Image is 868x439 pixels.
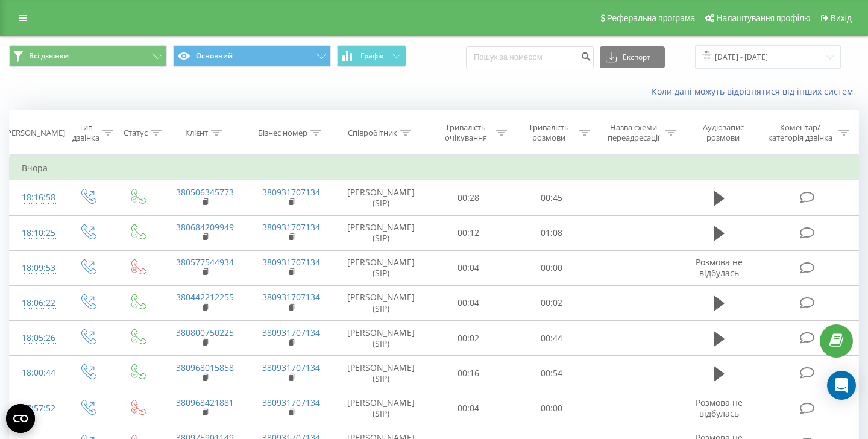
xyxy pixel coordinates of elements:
[510,285,593,320] td: 00:02
[438,122,494,143] div: Тривалість очікування
[827,371,856,400] div: Open Intercom Messenger
[696,397,743,419] span: Розмова не відбулась
[22,291,51,315] div: 18:06:22
[185,128,208,138] div: Клієнт
[427,321,511,356] td: 00:02
[176,186,234,198] a: 380506345773
[337,45,406,67] button: Графік
[510,250,593,285] td: 00:00
[262,397,320,408] a: 380931707134
[22,186,51,209] div: 18:16:58
[22,256,51,280] div: 18:09:53
[124,128,148,138] div: Статус
[262,362,320,373] a: 380931707134
[262,291,320,303] a: 380931707134
[427,391,511,426] td: 00:04
[466,46,594,68] input: Пошук за номером
[510,215,593,250] td: 01:08
[360,52,384,60] span: Графік
[427,285,511,320] td: 00:04
[510,391,593,426] td: 00:00
[510,321,593,356] td: 00:44
[6,404,35,433] button: Open CMP widget
[176,397,234,408] a: 380968421881
[176,327,234,338] a: 380800750225
[335,180,427,215] td: [PERSON_NAME] (SIP)
[4,128,65,138] div: [PERSON_NAME]
[173,45,331,67] button: Основний
[690,122,756,143] div: Аудіозапис розмови
[427,250,511,285] td: 00:04
[335,391,427,426] td: [PERSON_NAME] (SIP)
[335,250,427,285] td: [PERSON_NAME] (SIP)
[22,221,51,245] div: 18:10:25
[510,356,593,391] td: 00:54
[176,256,234,268] a: 380577544934
[427,356,511,391] td: 00:16
[604,122,662,143] div: Назва схеми переадресації
[607,13,696,23] span: Реферальна програма
[258,128,307,138] div: Бізнес номер
[335,285,427,320] td: [PERSON_NAME] (SIP)
[335,356,427,391] td: [PERSON_NAME] (SIP)
[716,13,810,23] span: Налаштування профілю
[10,156,859,180] td: Вчора
[29,51,69,61] span: Всі дзвінки
[262,221,320,233] a: 380931707134
[427,180,511,215] td: 00:28
[262,327,320,338] a: 380931707134
[176,362,234,373] a: 380968015858
[427,215,511,250] td: 00:12
[652,86,859,97] a: Коли дані можуть відрізнятися вiд інших систем
[521,122,576,143] div: Тривалість розмови
[765,122,835,143] div: Коментар/категорія дзвінка
[262,186,320,198] a: 380931707134
[348,128,397,138] div: Співробітник
[176,221,234,233] a: 380684209949
[335,321,427,356] td: [PERSON_NAME] (SIP)
[262,256,320,268] a: 380931707134
[72,122,99,143] div: Тип дзвінка
[600,46,665,68] button: Експорт
[176,291,234,303] a: 380442212255
[22,326,51,350] div: 18:05:26
[696,256,743,279] span: Розмова не відбулась
[22,397,51,420] div: 17:57:52
[22,361,51,385] div: 18:00:44
[831,13,852,23] span: Вихід
[335,215,427,250] td: [PERSON_NAME] (SIP)
[510,180,593,215] td: 00:45
[9,45,167,67] button: Всі дзвінки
